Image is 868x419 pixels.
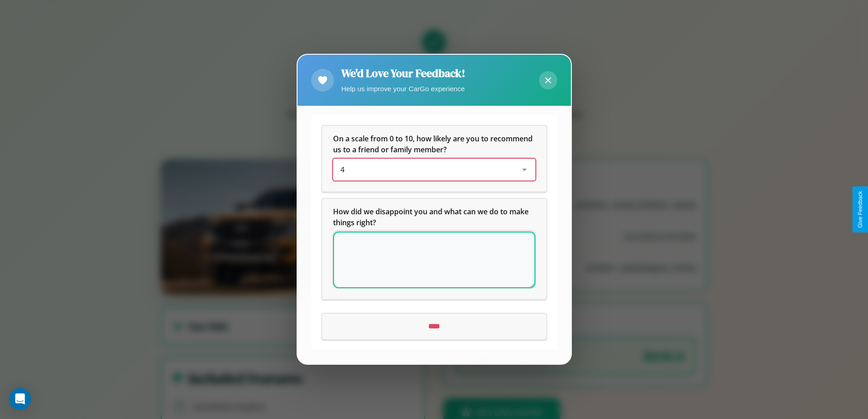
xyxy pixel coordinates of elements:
[333,159,535,181] div: On a scale from 0 to 10, how likely are you to recommend us to a friend or family member?
[341,83,465,95] p: Help us improve your CarGo experience
[333,134,535,155] h5: On a scale from 0 to 10, how likely are you to recommend us to a friend or family member?
[340,165,344,175] span: 4
[333,207,530,228] span: How did we disappoint you and what can we do to make things right?
[322,126,546,192] div: On a scale from 0 to 10, how likely are you to recommend us to a friend or family member?
[9,388,31,410] div: Open Intercom Messenger
[341,66,465,81] h2: We'd Love Your Feedback!
[857,191,863,228] div: Give Feedback
[333,134,534,155] span: On a scale from 0 to 10, how likely are you to recommend us to a friend or family member?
